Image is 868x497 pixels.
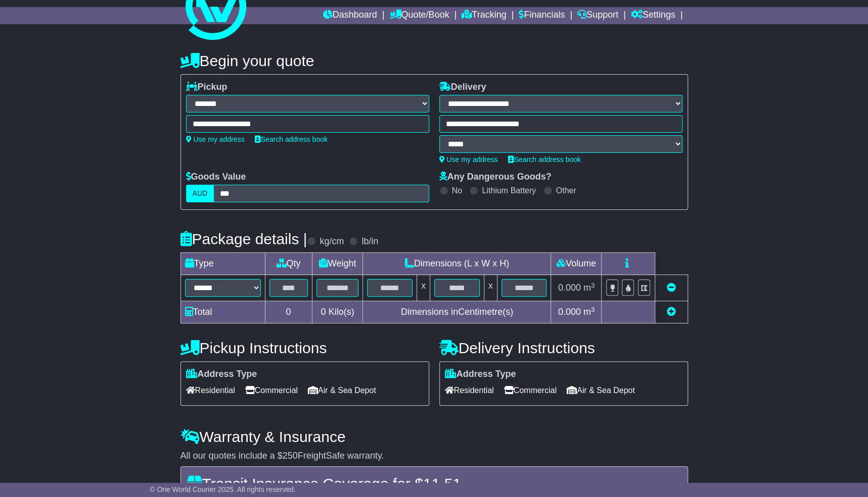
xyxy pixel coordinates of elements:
td: 0 [265,301,312,323]
span: 250 [283,451,298,461]
a: Settings [631,7,675,24]
h4: Delivery Instructions [439,340,688,356]
label: lb/in [361,236,378,247]
span: Air & Sea Depot [567,382,635,398]
a: Use my address [186,135,245,143]
span: Residential [445,382,494,398]
span: Commercial [504,382,557,398]
label: No [452,186,462,195]
td: Type [180,253,265,275]
a: Search address book [255,135,328,143]
a: Dashboard [323,7,377,24]
h4: Begin your quote [180,52,688,69]
label: Address Type [445,369,516,380]
td: Total [180,301,265,323]
label: AUD [186,185,214,202]
div: All our quotes include a $ FreightSafe warranty. [180,451,688,462]
td: Qty [265,253,312,275]
span: Air & Sea Depot [308,382,376,398]
a: Financials [519,7,565,24]
td: x [417,275,430,301]
span: © One World Courier 2025. All rights reserved. [150,485,296,493]
a: Remove this item [667,283,676,293]
td: Volume [551,253,602,275]
h4: Pickup Instructions [180,340,429,356]
span: 0 [321,307,326,317]
td: Weight [312,253,363,275]
td: Dimensions in Centimetre(s) [363,301,551,323]
a: Support [577,7,618,24]
label: kg/cm [319,236,344,247]
a: Tracking [462,7,506,24]
span: 11.51 [423,475,461,492]
td: x [484,275,497,301]
label: Other [556,186,576,195]
label: Address Type [186,369,257,380]
span: Residential [186,382,235,398]
label: Any Dangerous Goods? [439,172,552,183]
h4: Warranty & Insurance [180,428,688,445]
label: Delivery [439,82,486,93]
span: 0.000 [558,283,581,293]
a: Use my address [439,155,498,163]
label: Goods Value [186,172,246,183]
span: Commercial [245,382,298,398]
h4: Transit Insurance Coverage for $ [187,475,681,492]
a: Quote/Book [389,7,449,24]
label: Pickup [186,82,227,93]
sup: 3 [591,282,595,289]
h4: Package details | [180,231,307,247]
sup: 3 [591,306,595,313]
a: Search address book [508,155,581,163]
td: Kilo(s) [312,301,363,323]
span: m [583,283,595,293]
label: Lithium Battery [482,186,536,195]
a: Add new item [667,307,676,317]
td: Dimensions (L x W x H) [363,253,551,275]
span: 0.000 [558,307,581,317]
span: m [583,307,595,317]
